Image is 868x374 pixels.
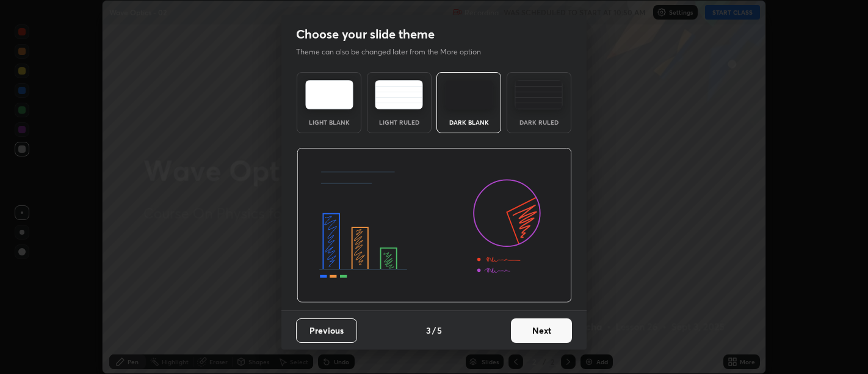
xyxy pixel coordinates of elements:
div: Dark Ruled [515,119,563,125]
h4: 3 [426,324,431,337]
h2: Choose your slide theme [296,26,435,42]
p: Theme can also be changed later from the More option [296,46,494,57]
img: lightRuledTheme.5fabf969.svg [375,80,423,109]
div: Light Blank [305,119,353,125]
img: darkThemeBanner.d06ce4a2.svg [297,148,572,303]
div: Dark Blank [444,119,493,125]
img: darkRuledTheme.de295e13.svg [515,80,563,109]
h4: 5 [437,324,442,337]
button: Next [511,318,572,343]
h4: / [432,324,436,337]
button: Previous [296,318,357,343]
img: lightTheme.e5ed3b09.svg [305,80,353,109]
img: darkTheme.f0cc69e5.svg [445,80,493,109]
div: Light Ruled [375,119,424,125]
